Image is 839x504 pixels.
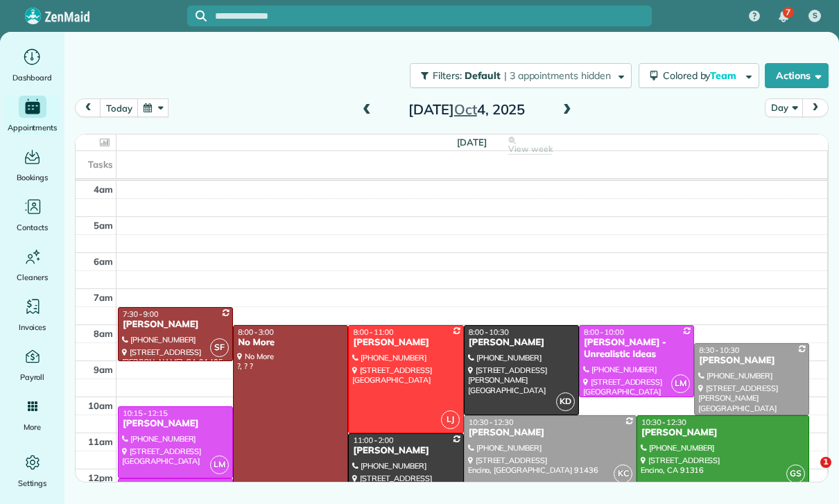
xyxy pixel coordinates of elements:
[6,46,59,85] a: Dashboard
[187,10,207,21] button: Focus search
[94,364,113,375] span: 9am
[504,69,611,82] span: | 3 appointments hidden
[353,435,393,445] span: 11:00 - 2:00
[6,295,59,334] a: Invoices
[765,98,803,117] button: Day
[18,476,47,490] span: Settings
[20,370,45,384] span: Payroll
[465,69,501,82] span: Default
[210,455,229,474] span: LM
[441,410,460,429] span: LJ
[641,417,686,427] span: 10:30 - 12:30
[769,1,798,32] div: 7 unread notifications
[88,159,113,170] span: Tasks
[698,355,805,367] div: [PERSON_NAME]
[820,457,831,468] span: 1
[19,320,46,334] span: Invoices
[663,69,741,82] span: Colored by
[88,472,113,483] span: 12pm
[17,270,48,284] span: Cleaners
[786,7,790,18] span: 7
[88,436,113,447] span: 11am
[94,328,113,339] span: 8am
[699,345,739,355] span: 8:30 - 10:30
[710,69,738,82] span: Team
[196,10,207,21] svg: Focus search
[12,71,52,85] span: Dashboard
[457,137,487,148] span: [DATE]
[75,98,101,117] button: prev
[94,220,113,231] span: 5am
[6,195,59,234] a: Contacts
[122,418,229,430] div: [PERSON_NAME]
[353,327,393,337] span: 8:00 - 11:00
[6,345,59,384] a: Payroll
[410,63,631,88] button: Filters: Default | 3 appointments hidden
[122,319,229,331] div: [PERSON_NAME]
[639,63,759,88] button: Colored byTeam
[17,171,49,184] span: Bookings
[469,327,509,337] span: 8:00 - 10:30
[671,374,690,393] span: LM
[380,102,553,117] h2: [DATE] 4, 2025
[403,63,631,88] a: Filters: Default | 3 appointments hidden
[802,98,829,117] button: next
[614,464,632,483] span: KC
[352,337,459,349] div: [PERSON_NAME]
[508,144,553,155] span: View week
[468,337,575,349] div: [PERSON_NAME]
[454,101,477,118] span: Oct
[237,337,344,349] div: No More
[792,457,825,490] iframe: Intercom live chat
[352,445,459,457] div: [PERSON_NAME]
[786,464,805,483] span: GS
[210,338,229,357] span: SF
[468,427,632,439] div: [PERSON_NAME]
[88,400,113,411] span: 10am
[8,121,58,134] span: Appointments
[556,392,575,411] span: KD
[17,220,48,234] span: Contacts
[641,427,805,439] div: [PERSON_NAME]
[813,10,818,21] span: S
[24,420,41,434] span: More
[6,96,59,134] a: Appointments
[94,256,113,267] span: 6am
[433,69,462,82] span: Filters:
[100,98,138,117] button: today
[94,292,113,303] span: 7am
[123,309,159,319] span: 7:30 - 9:00
[765,63,829,88] button: Actions
[584,327,624,337] span: 8:00 - 10:00
[123,480,163,490] span: 12:15 - 2:15
[6,245,59,284] a: Cleaners
[6,451,59,490] a: Settings
[583,337,690,360] div: [PERSON_NAME] - Unrealistic Ideas
[123,408,168,418] span: 10:15 - 12:15
[6,146,59,184] a: Bookings
[469,417,514,427] span: 10:30 - 12:30
[238,327,274,337] span: 8:00 - 3:00
[94,184,113,195] span: 4am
